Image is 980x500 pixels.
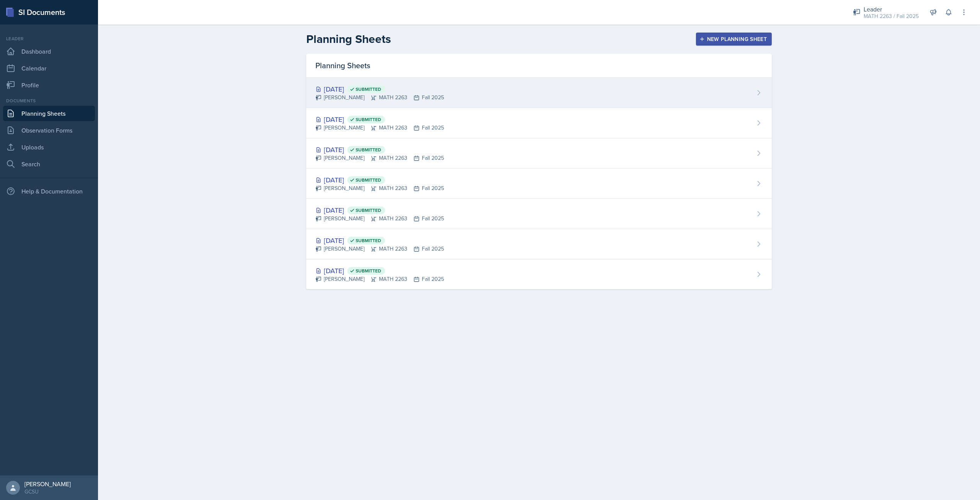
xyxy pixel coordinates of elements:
a: [DATE] Submitted [PERSON_NAME]MATH 2263Fall 2025 [306,108,772,138]
div: [DATE] [315,175,444,185]
div: [PERSON_NAME] MATH 2263 Fall 2025 [315,245,444,253]
div: [PERSON_NAME] MATH 2263 Fall 2025 [315,184,444,192]
span: Submitted [356,116,381,123]
button: New Planning Sheet [696,33,772,46]
span: Submitted [356,207,381,213]
a: [DATE] Submitted [PERSON_NAME]MATH 2263Fall 2025 [306,78,772,108]
span: Submitted [356,268,381,274]
a: [DATE] Submitted [PERSON_NAME]MATH 2263Fall 2025 [306,229,772,259]
div: [DATE] [315,84,444,94]
div: [DATE] [315,205,444,215]
div: [PERSON_NAME] MATH 2263 Fall 2025 [315,215,444,223]
a: Planning Sheets [3,106,95,121]
div: [PERSON_NAME] MATH 2263 Fall 2025 [315,154,444,162]
a: [DATE] Submitted [PERSON_NAME]MATH 2263Fall 2025 [306,138,772,169]
div: New Planning Sheet [701,36,767,42]
div: [DATE] [315,235,444,246]
a: Dashboard [3,44,95,59]
div: Planning Sheets [306,54,772,78]
span: Submitted [356,177,381,183]
div: Leader [864,5,919,14]
h2: Planning Sheets [306,32,391,46]
a: Profile [3,77,95,93]
div: [PERSON_NAME] MATH 2263 Fall 2025 [315,275,444,283]
a: [DATE] Submitted [PERSON_NAME]MATH 2263Fall 2025 [306,199,772,229]
div: [PERSON_NAME] MATH 2263 Fall 2025 [315,124,444,132]
a: Observation Forms [3,123,95,138]
span: Submitted [356,238,381,244]
div: [DATE] [315,266,444,276]
a: [DATE] Submitted [PERSON_NAME]MATH 2263Fall 2025 [306,259,772,289]
div: Help & Documentation [3,184,95,199]
a: Search [3,156,95,172]
div: [DATE] [315,114,444,125]
div: GCSU [24,488,71,495]
span: Submitted [356,86,381,92]
div: Leader [3,35,95,42]
div: [PERSON_NAME] MATH 2263 Fall 2025 [315,93,444,102]
div: MATH 2263 / Fall 2025 [864,12,919,20]
a: Uploads [3,139,95,155]
a: [DATE] Submitted [PERSON_NAME]MATH 2263Fall 2025 [306,169,772,199]
span: Submitted [356,147,381,153]
a: Calendar [3,61,95,76]
div: Documents [3,97,95,104]
div: [PERSON_NAME] [24,480,71,488]
div: [DATE] [315,144,444,155]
